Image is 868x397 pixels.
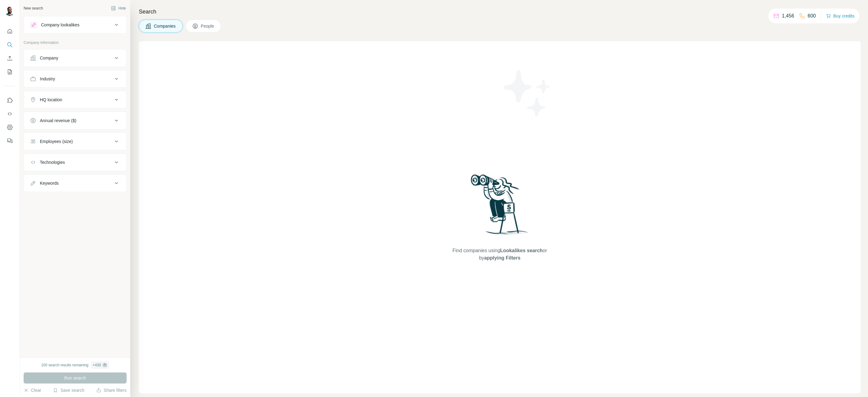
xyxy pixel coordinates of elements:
[41,22,79,28] div: Company lookalikes
[5,53,15,64] button: Enrich CSV
[24,71,126,86] button: Industry
[782,12,794,20] p: 1,456
[5,135,15,146] button: Feedback
[107,4,130,13] button: Hide
[5,122,15,133] button: Dashboard
[24,155,126,170] button: Technologies
[40,180,59,186] div: Keywords
[484,255,520,260] span: applying Filters
[24,51,126,65] button: Company
[5,39,15,50] button: Search
[41,361,109,369] div: 100 search results remaining
[40,76,55,82] div: Industry
[5,95,15,106] button: Use Surfe on LinkedIn
[451,247,549,262] span: Find companies using or by
[201,23,215,29] span: People
[96,387,127,393] button: Share filters
[808,12,816,20] p: 600
[24,134,126,149] button: Employees (size)
[24,387,41,393] button: Clear
[24,6,43,11] div: New search
[40,97,62,103] div: HQ location
[40,55,58,61] div: Company
[24,40,127,45] p: Company information
[139,7,861,16] h4: Search
[826,12,855,20] button: Buy credits
[500,66,555,121] img: Surfe Illustration - Stars
[5,108,15,119] button: Use Surfe API
[5,66,15,77] button: My lists
[93,362,101,368] div: + 430
[24,17,126,32] button: Company lookalikes
[40,159,65,165] div: Technologies
[24,176,126,191] button: Keywords
[24,113,126,128] button: Annual revenue ($)
[24,92,126,107] button: HQ location
[40,138,73,145] div: Employees (size)
[468,173,532,241] img: Surfe Illustration - Woman searching with binoculars
[5,6,15,16] img: Avatar
[154,23,176,29] span: Companies
[500,248,543,253] span: Lookalikes search
[5,26,15,37] button: Quick start
[53,387,84,393] button: Save search
[40,118,76,124] div: Annual revenue ($)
